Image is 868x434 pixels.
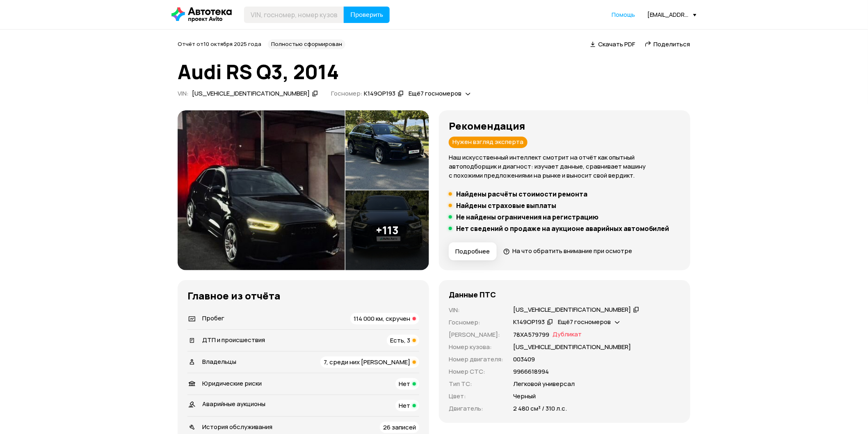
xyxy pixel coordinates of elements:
[202,357,236,366] span: Владельцы
[449,318,503,327] p: Госномер :
[409,89,461,98] span: Ещё 7 госномеров
[513,355,535,364] p: 003409
[449,379,503,388] p: Тип ТС :
[354,314,410,323] span: 114 000 км, скручен
[244,7,344,23] input: VIN, госномер, номер кузова
[647,11,697,18] div: [EMAIL_ADDRESS][DOMAIN_NAME]
[513,404,567,413] p: 2 480 см³ / 310 л.с.
[449,367,503,376] p: Номер СТС :
[324,358,410,366] span: 7, среди них [PERSON_NAME]
[513,330,549,339] p: 78ХА579799
[449,343,503,352] p: Номер кузова :
[558,318,611,326] span: Ещё 7 госномеров
[645,40,690,48] a: Поделиться
[455,247,490,256] span: Подробнее
[449,120,681,132] h3: Рекомендация
[513,379,575,388] p: Легковой универсал
[598,40,635,48] span: Скачать PDF
[456,190,587,198] h5: Найдены расчёты стоимости ремонта
[449,355,503,364] p: Номер двигателя :
[449,153,681,180] p: Наш искусственный интеллект смотрит на отчёт как опытный автоподборщик и диагност: изучает данные...
[399,401,410,410] span: Нет
[268,39,345,49] div: Полностью сформирован
[344,7,390,23] button: Проверить
[383,423,416,432] span: 26 записей
[513,343,631,352] p: [US_VEHICLE_IDENTIFICATION_NUMBER]
[503,247,632,255] a: На что обратить внимание при осмотре
[512,247,632,255] span: На что обратить внимание при осмотре
[192,89,310,98] div: [US_VEHICLE_IDENTIFICATION_NUMBER]
[178,40,261,48] span: Отчёт от 10 октября 2025 года
[449,330,503,339] p: [PERSON_NAME] :
[364,89,395,98] div: К149ОР193
[612,11,635,19] a: Помощь
[449,290,496,299] h4: Данные ПТС
[350,11,383,18] span: Проверить
[178,89,189,98] span: VIN :
[390,336,410,345] span: Есть, 3
[449,392,503,401] p: Цвет :
[449,137,528,148] div: Нужен взгляд эксперта
[202,336,265,344] span: ДТП и происшествия
[202,400,265,408] span: Аварийные аукционы
[202,314,224,322] span: Пробег
[590,40,635,48] a: Скачать PDF
[449,404,503,413] p: Двигатель :
[178,61,690,83] h1: Audi RS Q3, 2014
[449,242,497,260] button: Подробнее
[553,330,582,339] span: Дубликат
[202,423,272,431] span: История обслуживания
[449,306,503,315] p: VIN :
[456,201,556,210] h5: Найдены страховые выплаты
[513,392,536,401] p: Черный
[513,318,545,327] div: К149ОР193
[612,11,635,18] span: Помощь
[202,379,262,388] span: Юридические риски
[456,224,669,233] h5: Нет сведений о продаже на аукционе аварийных автомобилей
[513,367,549,376] p: 9966618994
[456,213,598,221] h5: Не найдены ограничения на регистрацию
[654,40,690,48] span: Поделиться
[331,89,363,98] span: Госномер:
[513,306,631,314] div: [US_VEHICLE_IDENTIFICATION_NUMBER]
[399,379,410,388] span: Нет
[187,290,419,302] h3: Главное из отчёта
